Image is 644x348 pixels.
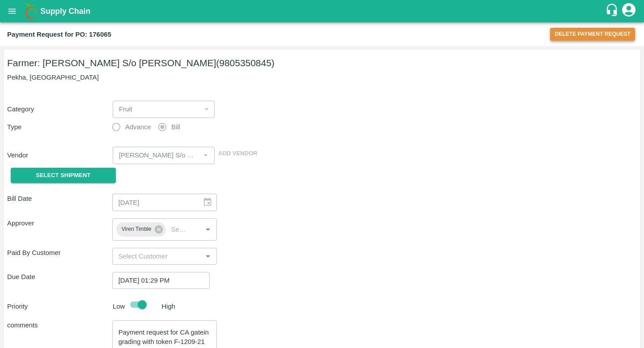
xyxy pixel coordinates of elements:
[7,320,112,330] p: comments
[115,149,197,161] input: Select Vendor
[7,72,637,82] p: Pekha, [GEOGRAPHIC_DATA]
[112,194,195,211] input: Bill Date
[11,168,116,183] button: Select Shipment
[7,31,111,38] b: Payment Request for PO: 176065
[7,194,112,204] p: Bill Date
[202,224,214,235] button: Open
[7,272,112,282] p: Due Date
[2,1,22,21] button: open drawer
[125,122,151,132] span: Advance
[202,250,214,262] button: Open
[7,218,112,228] p: Approver
[119,328,211,347] textarea: Payment request for CA gatein grading with token F-1209-21
[7,104,109,114] p: Category
[22,2,40,20] img: logo
[167,224,188,235] input: Select approver
[7,122,112,132] p: Type
[40,5,605,17] a: Supply Chain
[7,248,112,258] p: Paid By Customer
[161,301,175,311] p: High
[621,2,637,21] div: account of current user
[113,301,125,311] p: Low
[36,170,90,181] span: Select Shipment
[7,150,109,160] p: Vendor
[40,7,90,16] b: Supply Chain
[7,301,109,311] p: Priority
[119,104,132,114] p: Fruit
[112,272,203,289] input: Choose date, selected date is Sep 16, 2025
[7,57,637,69] h5: Farmer: [PERSON_NAME] S/o [PERSON_NAME] (9805350845)
[171,122,180,132] span: Bill
[116,222,166,237] div: Viren Timble
[605,3,621,19] div: customer-support
[115,250,200,262] input: Select Customer
[116,225,157,234] span: Viren Timble
[550,28,635,41] button: Delete Payment Request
